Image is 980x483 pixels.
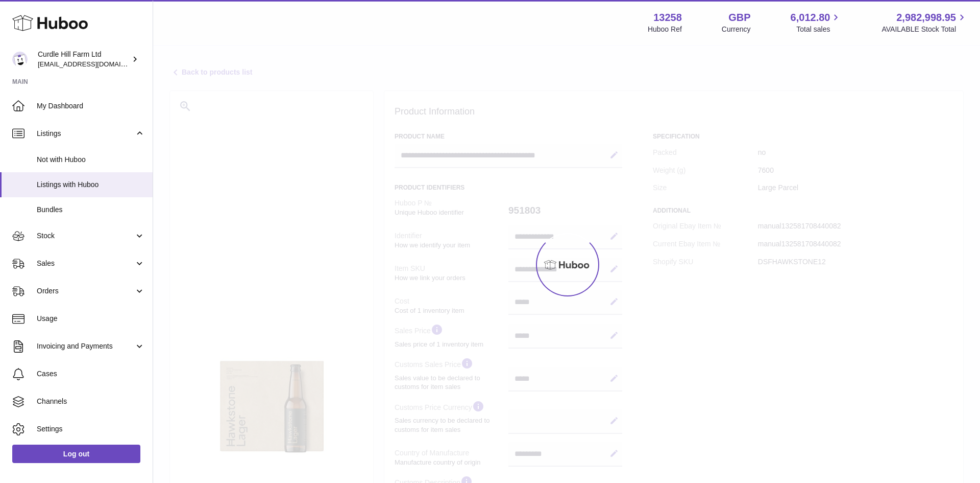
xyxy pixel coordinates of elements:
[653,11,682,25] strong: 13258
[896,11,956,25] span: 2,982,998.95
[38,60,150,68] span: [EMAIL_ADDRESS][DOMAIN_NAME]
[37,101,145,111] span: My Dashboard
[37,397,145,406] span: Channels
[12,445,140,463] a: Log out
[37,205,145,215] span: Bundles
[37,424,145,434] span: Settings
[38,50,130,69] div: Curdle Hill Farm Ltd
[648,25,682,34] div: Huboo Ref
[881,25,968,34] span: AVAILABLE Stock Total
[796,25,842,34] span: Total sales
[37,314,145,324] span: Usage
[37,129,134,139] span: Listings
[37,286,134,296] span: Orders
[37,341,134,351] span: Invoicing and Payments
[791,11,842,34] a: 6,012.80 Total sales
[881,11,968,34] a: 2,982,998.95 AVAILABLE Stock Total
[37,180,145,190] span: Listings with Huboo
[37,155,145,165] span: Not with Huboo
[722,25,751,34] div: Currency
[37,231,134,241] span: Stock
[37,369,145,379] span: Cases
[791,11,830,25] span: 6,012.80
[728,11,750,25] strong: GBP
[12,52,28,67] img: internalAdmin-13258@internal.huboo.com
[37,259,134,268] span: Sales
